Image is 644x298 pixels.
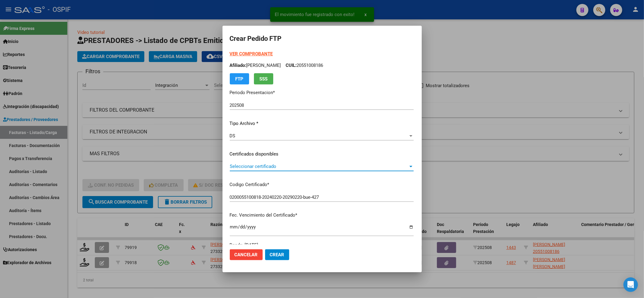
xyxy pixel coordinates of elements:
[230,33,415,44] h2: Crear Pedido FTP
[230,212,414,219] p: Fec. Vencimiento del Certificado
[230,63,246,68] span: Afiliado:
[230,164,408,169] span: Seleccionar certificado
[230,133,235,139] span: DS
[235,252,258,257] span: Cancelar
[286,63,297,68] span: CUIL:
[230,249,263,260] button: Cancelar
[265,249,289,260] button: Crear
[230,120,414,127] p: Tipo Archivo *
[623,277,638,292] div: Open Intercom Messenger
[235,76,243,82] span: FTP
[230,151,414,158] p: Certificados disponibles
[230,89,414,96] p: Periodo Presentacion
[230,242,414,249] div: Desde: [DATE]
[230,62,414,69] p: [PERSON_NAME] 20551008186
[230,73,249,84] button: FTP
[270,252,284,257] span: Crear
[230,51,273,57] a: VER COMPROBANTE
[230,181,414,188] p: Codigo Certificado
[254,73,273,84] button: SSS
[259,76,268,82] span: SSS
